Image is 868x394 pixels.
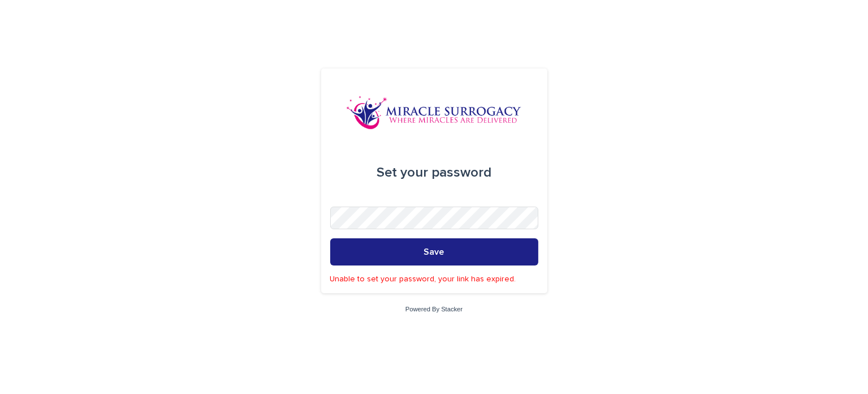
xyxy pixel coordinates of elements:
[330,238,538,265] button: Save
[424,247,444,256] span: Save
[330,275,538,284] p: Unable to set your password, your link has expired.
[405,306,463,312] a: Powered By Stacker
[377,157,491,189] div: Set your password
[346,96,521,130] img: OiFFDOGZQuirLhrlO1ag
